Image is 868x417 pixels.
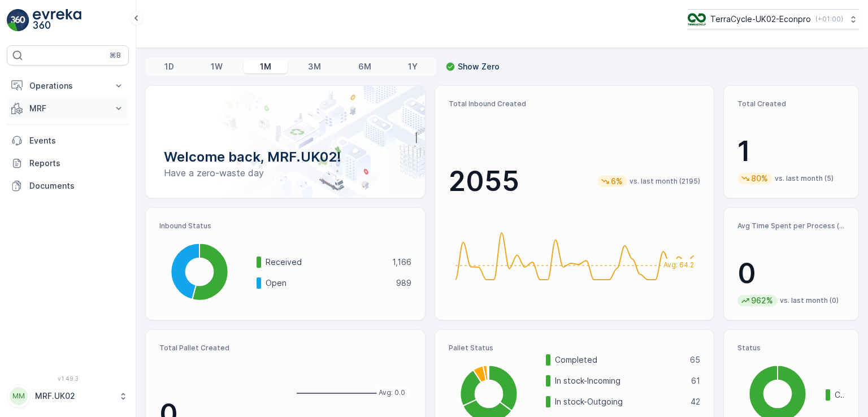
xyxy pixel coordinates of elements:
[555,396,684,407] p: In stock-Outgoing
[737,344,845,353] p: Status
[458,61,500,72] p: Show Zero
[211,61,223,72] p: 1W
[691,396,700,407] p: 42
[33,9,81,32] img: logo_light-DOdMpM7g.png
[750,295,774,306] p: 962%
[164,166,407,180] p: Have a zero-waste day
[449,164,519,198] p: 2055
[164,61,174,72] p: 1D
[159,221,411,231] p: Inbound Status
[266,257,385,268] p: Received
[308,61,321,72] p: 3M
[10,387,28,405] div: MM
[737,257,845,290] p: 0
[29,158,124,169] p: Reports
[7,175,129,197] a: Documents
[7,97,129,120] button: MRF
[110,51,121,60] p: ⌘B
[610,176,624,187] p: 6%
[7,75,129,97] button: Operations
[396,277,411,289] p: 989
[260,61,271,72] p: 1M
[392,257,411,268] p: 1,166
[358,61,371,72] p: 6M
[164,148,407,166] p: Welcome back, MRF.UK02!
[159,344,281,353] p: Total Pallet Created
[688,13,706,25] img: terracycle_logo_wKaHoWT.png
[7,375,129,382] span: v 1.49.3
[449,99,701,108] p: Total Inbound Created
[737,221,845,231] p: Avg Time Spent per Process (hr)
[775,174,834,183] p: vs. last month (5)
[449,344,701,353] p: Pallet Status
[266,277,389,289] p: Open
[750,173,769,184] p: 80%
[555,354,683,366] p: Completed
[7,152,129,175] a: Reports
[690,354,700,366] p: 65
[815,15,843,24] p: ( +01:00 )
[29,103,106,114] p: MRF
[408,61,418,72] p: 1Y
[688,9,859,29] button: TerraCycle-UK02-Econpro(+01:00)
[835,389,845,401] p: Completed
[35,390,113,402] p: MRF.UK02
[555,375,684,386] p: In stock-Incoming
[691,375,700,386] p: 61
[737,134,845,168] p: 1
[29,80,106,92] p: Operations
[7,384,129,408] button: MMMRF.UK02
[29,180,124,192] p: Documents
[7,129,129,152] a: Events
[710,14,811,25] p: TerraCycle-UK02-Econpro
[780,296,839,305] p: vs. last month (0)
[29,135,124,146] p: Events
[630,177,700,186] p: vs. last month (2195)
[7,9,29,32] img: logo
[737,99,845,108] p: Total Created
